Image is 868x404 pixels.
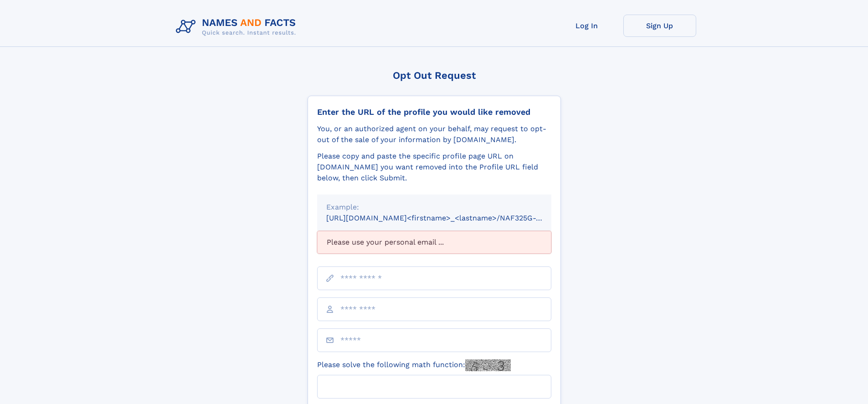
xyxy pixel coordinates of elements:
div: Please use your personal email ... [317,231,551,254]
a: Sign Up [623,15,696,37]
div: Example: [326,202,542,213]
div: Please copy and paste the specific profile page URL on [DOMAIN_NAME] you want removed into the Pr... [317,151,551,184]
img: Logo Names and Facts [172,15,303,39]
div: Enter the URL of the profile you would like removed [317,107,551,117]
div: You, or an authorized agent on your behalf, may request to opt-out of the sale of your informatio... [317,123,551,145]
a: Log In [550,15,623,37]
div: Opt Out Request [308,70,561,81]
label: Please solve the following math function: [317,359,511,371]
small: [URL][DOMAIN_NAME]<firstname>_<lastname>/NAF325G-xxxxxxxx [326,214,569,222]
